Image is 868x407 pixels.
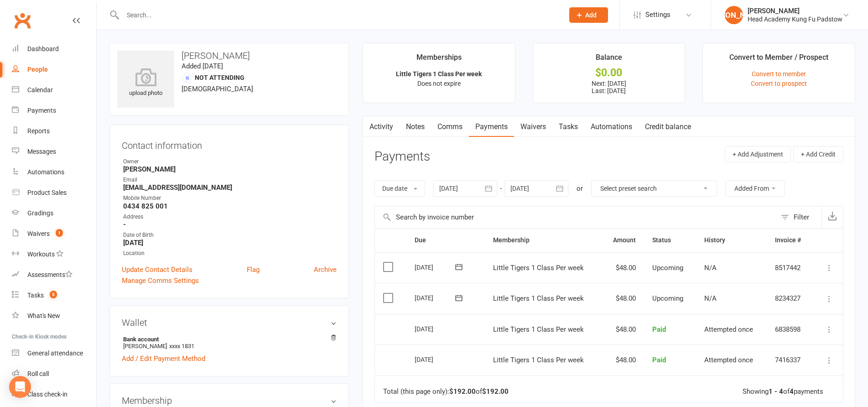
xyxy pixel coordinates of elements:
strong: 4 [790,387,794,396]
a: Activity [363,116,400,137]
div: $0.00 [541,68,677,78]
a: Tasks 5 [12,285,96,306]
div: Filter [794,212,809,223]
span: Little Tigers 1 Class Per week [493,294,584,303]
a: Automations [12,162,96,183]
h3: Wallet [122,318,337,328]
th: Amount [602,229,645,252]
td: $48.00 [602,314,645,345]
div: Balance [596,52,622,68]
time: Added [DATE] [182,62,223,70]
li: [PERSON_NAME] [122,334,337,351]
th: Invoice # [767,229,813,252]
th: History [696,229,767,252]
a: Assessments [12,265,96,285]
button: Filter [776,206,821,228]
h3: Membership [122,396,337,406]
div: Dashboard [27,45,59,52]
a: Notes [400,116,431,137]
div: Tasks [27,292,44,299]
a: Clubworx [11,9,34,32]
span: [DEMOGRAPHIC_DATA] [182,85,253,93]
th: Due [406,229,485,252]
a: Credit balance [639,116,697,137]
div: Waivers [27,230,50,237]
span: 5 [50,291,57,298]
a: Flag [247,264,260,275]
strong: 0434 825 001 [123,202,337,210]
span: Little Tigers 1 Class Per week [493,356,584,364]
div: Email [123,176,337,184]
a: Manage Comms Settings [122,275,199,286]
div: Showing of payments [743,388,823,396]
p: Next: [DATE] Last: [DATE] [541,80,677,94]
div: Owner [123,157,337,166]
div: Assessments [27,271,73,278]
span: Does not expire [417,80,461,87]
span: Settings [645,5,670,25]
div: Total (this page only): of [383,388,509,396]
button: + Add Adjustment [725,146,791,162]
span: Little Tigers 1 Class Per week [493,264,584,272]
span: Paid [652,356,666,364]
a: Workouts [12,244,96,265]
a: Roll call [12,364,96,384]
div: What's New [27,312,60,319]
a: Messages [12,141,96,162]
span: Attempted once [704,325,753,334]
div: Messages [27,148,56,155]
span: 1 [56,229,63,237]
strong: $192.00 [449,387,476,396]
div: Mobile Number [123,194,337,203]
span: Not Attending [195,74,244,81]
a: What's New [12,306,96,326]
div: [PERSON_NAME] [748,7,842,15]
div: Convert to Member / Prospect [729,52,828,68]
a: Payments [469,116,514,137]
div: Gradings [27,209,53,217]
div: Workouts [27,250,55,258]
button: Added From [725,180,785,197]
div: [DATE] [415,322,457,336]
a: Reports [12,121,96,141]
td: $48.00 [602,283,645,314]
div: Open Intercom Messenger [9,376,31,398]
div: Memberships [416,52,462,68]
th: Membership [485,229,602,252]
strong: 1 - 4 [769,387,783,396]
a: Add / Edit Payment Method [122,353,205,364]
strong: [EMAIL_ADDRESS][DOMAIN_NAME] [123,183,337,192]
a: Update Contact Details [122,264,192,275]
div: [DATE] [415,260,457,274]
div: People [27,66,48,73]
div: Automations [27,168,64,176]
td: 7416337 [767,344,813,376]
div: Calendar [27,86,53,94]
div: Reports [27,127,50,135]
a: General attendance kiosk mode [12,343,96,364]
a: Automations [584,116,639,137]
button: + Add Credit [793,146,843,162]
a: Tasks [552,116,584,137]
span: Upcoming [652,264,683,272]
strong: Little Tigers 1 Class Per week [396,70,482,78]
button: Add [569,7,608,23]
span: xxxx 1831 [169,343,194,350]
td: 8234327 [767,283,813,314]
a: Product Sales [12,183,96,203]
a: Convert to prospect [751,80,807,87]
div: Head Academy Kung Fu Padstow [748,15,842,23]
a: Payments [12,100,96,121]
span: Attempted once [704,356,753,364]
span: Little Tigers 1 Class Per week [493,325,584,334]
a: Comms [431,116,469,137]
div: Payments [27,107,56,114]
div: Address [123,213,337,221]
strong: [DATE] [123,239,337,247]
div: upload photo [117,68,174,98]
a: Calendar [12,80,96,100]
span: Add [585,11,597,19]
a: People [12,59,96,80]
td: 8517442 [767,252,813,283]
th: Status [644,229,696,252]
